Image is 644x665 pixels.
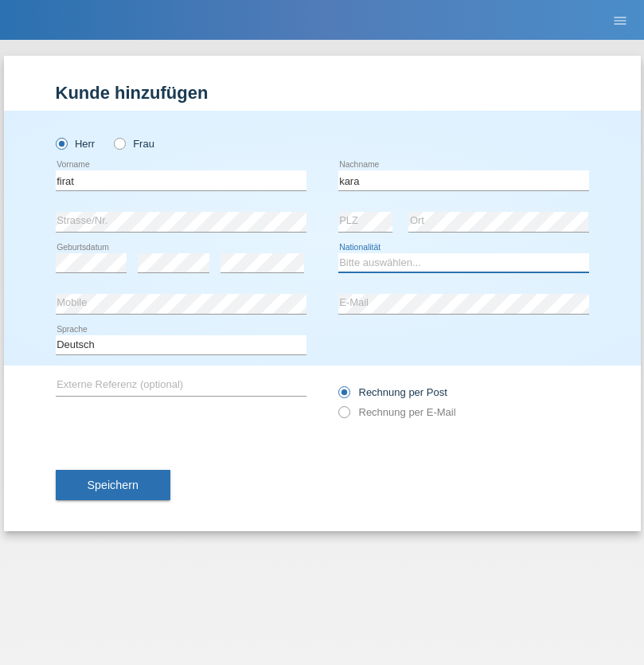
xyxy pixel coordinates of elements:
input: Herr [56,138,66,148]
label: Rechnung per Post [338,386,447,398]
button: Speichern [56,470,170,500]
input: Rechnung per E-Mail [338,406,349,426]
input: Frau [114,138,124,148]
input: Rechnung per Post [338,386,349,406]
a: menu [604,15,636,25]
i: menu [612,13,628,29]
h1: Kunde hinzufügen [56,83,589,103]
span: Speichern [88,479,139,491]
label: Rechnung per E-Mail [338,406,456,418]
label: Herr [56,138,96,150]
label: Frau [114,138,154,150]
